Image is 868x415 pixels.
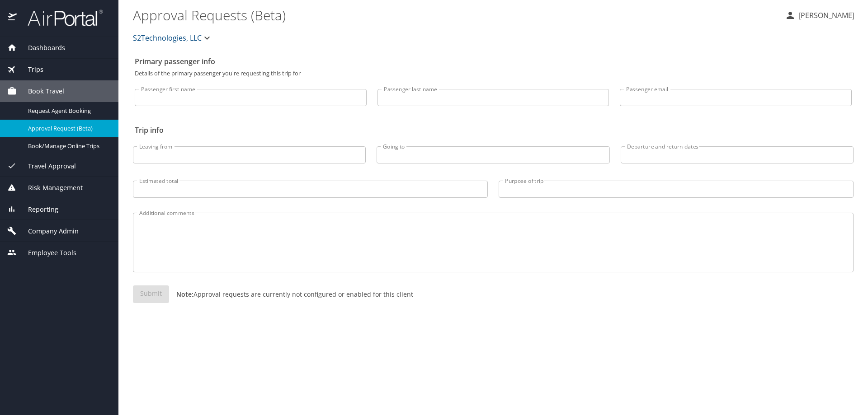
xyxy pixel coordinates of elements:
h1: Approval Requests (Beta) [133,1,778,29]
button: [PERSON_NAME] [781,7,858,23]
button: S2Technologies, LLC [129,29,216,47]
img: icon-airportal.png [8,9,18,27]
p: [PERSON_NAME] [796,10,854,21]
span: Reporting [17,205,58,214]
span: Travel Approval [17,161,76,171]
span: Company Admin [17,226,79,236]
strong: Note: [176,290,193,298]
span: Employee Tools [17,248,76,258]
img: airportal-logo.png [18,9,103,27]
span: Request Agent Booking [28,107,108,115]
span: Risk Management [17,183,83,193]
span: Trips [17,65,43,75]
span: Dashboards [17,43,65,53]
p: Approval requests are currently not configured or enabled for this client [169,289,413,299]
h2: Trip info [135,123,852,137]
span: S2Technologies, LLC [133,32,202,44]
span: Book/Manage Online Trips [28,142,108,150]
span: Book Travel [17,86,64,96]
span: Approval Request (Beta) [28,124,108,133]
h2: Primary passenger info [135,54,852,69]
p: Details of the primary passenger you're requesting this trip for [135,70,852,76]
